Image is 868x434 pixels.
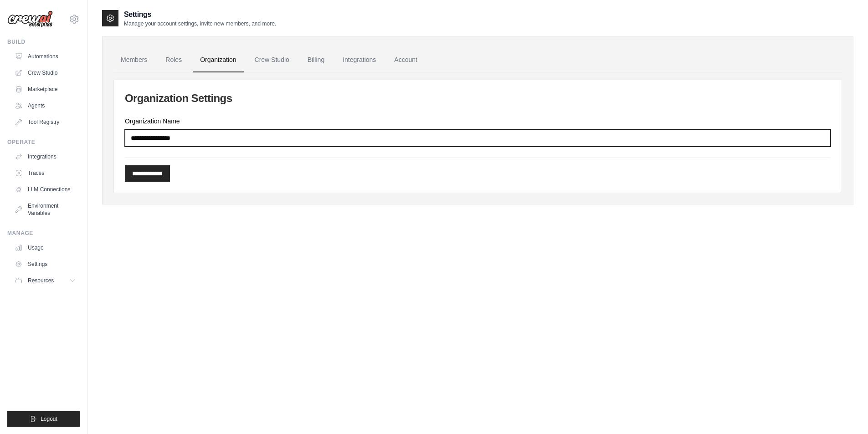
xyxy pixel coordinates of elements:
[11,182,80,197] a: LLM Connections
[41,415,57,423] span: Logout
[11,82,80,97] a: Marketplace
[7,411,80,427] button: Logout
[124,20,276,27] p: Manage your account settings, invite new members, and more.
[124,9,276,20] h2: Settings
[125,117,831,126] label: Organization Name
[247,48,297,72] a: Crew Studio
[11,240,80,255] a: Usage
[7,138,80,146] div: Operate
[11,49,80,64] a: Automations
[387,48,425,72] a: Account
[11,199,80,220] a: Environment Variables
[11,98,80,113] a: Agents
[11,166,80,180] a: Traces
[125,91,831,106] h2: Organization Settings
[11,149,80,164] a: Integrations
[7,10,53,28] img: Logo
[11,115,80,129] a: Tool Registry
[11,257,80,271] a: Settings
[11,273,80,288] button: Resources
[300,48,332,72] a: Billing
[28,277,54,284] span: Resources
[335,48,383,72] a: Integrations
[193,48,243,72] a: Organization
[7,38,80,46] div: Build
[7,230,80,237] div: Manage
[11,66,80,80] a: Crew Studio
[113,48,154,72] a: Members
[158,48,189,72] a: Roles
